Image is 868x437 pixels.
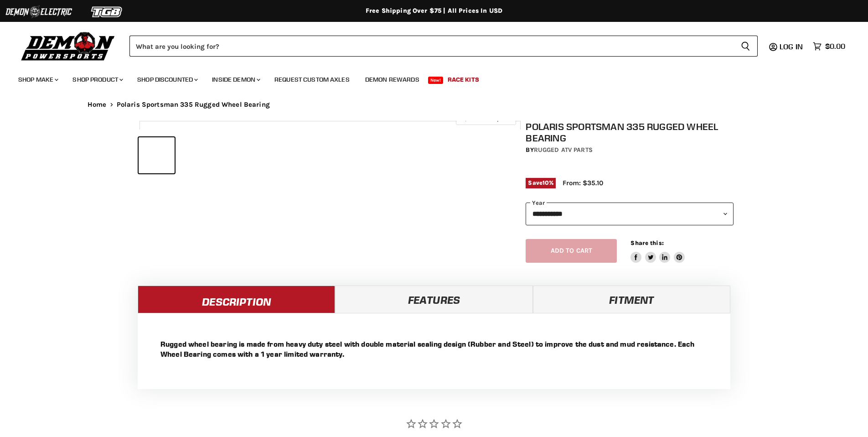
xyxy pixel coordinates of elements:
[563,179,603,187] span: From: $35.10
[5,3,73,21] img: Demon Electric Logo 2
[630,239,663,246] span: Share this:
[533,286,730,313] a: Fitment
[526,203,734,225] select: year
[11,67,843,89] ul: Main menu
[358,70,426,89] a: Demon Rewards
[18,30,118,62] img: Demon Powersports
[11,70,64,89] a: Shop Make
[460,115,511,122] span: Click to expand
[268,70,356,89] a: Request Custom Axles
[205,70,266,89] a: Inside Demon
[526,145,734,155] div: by
[88,101,107,109] a: Home
[534,146,593,154] a: Rugged ATV Parts
[160,339,708,359] p: Rugged wheel bearing is made from heavy duty steel with double material sealing design (Rubber an...
[73,3,141,21] img: TGB Logo 2
[69,101,799,109] nav: Breadcrumbs
[130,70,203,89] a: Shop Discounted
[441,70,486,89] a: Race Kits
[825,42,845,51] span: $0.00
[542,179,549,186] span: 10
[526,178,556,188] span: Save %
[630,239,685,263] aside: Share this:
[734,36,758,57] button: Search
[526,121,734,144] h1: Polaris Sportsman 335 Rugged Wheel Bearing
[139,137,175,173] button: Polaris Sportsman 335 Rugged Wheel Bearing thumbnail
[129,36,734,57] input: Search
[69,7,799,15] div: Free Shipping Over $75 | All Prices In USD
[335,286,532,313] a: Features
[808,40,850,53] a: $0.00
[428,77,444,84] span: New!
[129,36,758,57] form: Product
[780,42,803,51] span: Log in
[138,286,335,313] a: Description
[775,42,808,51] a: Log in
[117,101,270,109] span: Polaris Sportsman 335 Rugged Wheel Bearing
[66,70,129,89] a: Shop Product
